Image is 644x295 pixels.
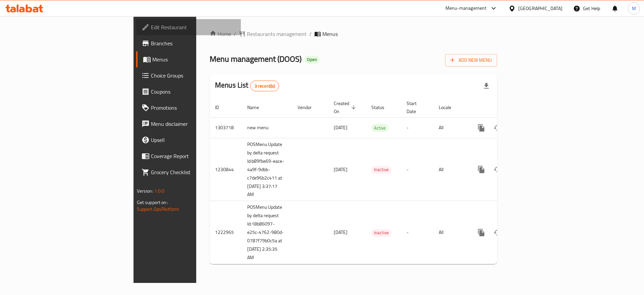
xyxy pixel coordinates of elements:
[136,164,241,180] a: Grocery Checklist
[250,81,279,91] div: Total records count
[371,166,391,174] span: Inactive
[215,80,279,91] h2: Menus List
[151,120,236,128] span: Menu disclaimer
[151,39,236,47] span: Branches
[137,198,168,207] span: Get support on:
[151,23,236,31] span: Edit Restaurant
[304,56,320,64] div: Open
[154,187,165,195] span: 1.0.0
[632,5,636,12] span: M
[473,120,489,136] button: more
[518,5,562,12] div: [GEOGRAPHIC_DATA]
[433,117,468,138] td: All
[489,120,505,136] button: Change Status
[334,123,347,132] span: [DATE]
[136,116,241,132] a: Menu disclaimer
[136,51,241,67] a: Menus
[489,225,505,241] button: Change Status
[151,168,236,176] span: Grocery Checklist
[450,56,492,64] span: Add New Menu
[371,124,388,132] span: Active
[371,103,393,111] span: Status
[489,161,505,178] button: Change Status
[136,148,241,164] a: Coverage Report
[371,124,388,132] div: Active
[401,117,433,138] td: -
[151,152,236,160] span: Coverage Report
[210,51,302,66] span: Menu management ( DOOS )
[401,201,433,264] td: -
[136,35,241,51] a: Branches
[251,83,279,89] span: 3 record(s)
[210,30,497,38] nav: breadcrumb
[334,228,347,237] span: [DATE]
[371,166,391,174] div: Inactive
[137,187,153,195] span: Version:
[137,205,179,213] a: Support.OpsPlatform
[215,103,228,111] span: ID
[304,57,320,62] span: Open
[473,161,489,178] button: more
[445,54,497,66] button: Add New Menu
[136,67,241,84] a: Choice Groups
[445,4,487,12] div: Menu-management
[309,30,312,38] li: /
[371,229,391,237] div: Inactive
[239,30,307,38] a: Restaurants management
[478,78,494,94] div: Export file
[152,55,236,63] span: Menus
[247,103,268,111] span: Name
[334,165,347,174] span: [DATE]
[136,132,241,148] a: Upsell
[242,138,292,201] td: POSMenu Update by delta request Id:b89fbe69-eace-4a9f-9dbb-c7de96b2c411 at [DATE] 3:37:17 AM
[468,97,543,118] th: Actions
[210,97,543,264] table: enhanced table
[433,201,468,264] td: All
[151,104,236,112] span: Promotions
[151,88,236,96] span: Coupons
[407,99,425,115] span: Start Date
[242,117,292,138] td: new menu
[439,103,460,111] span: Locale
[401,138,433,201] td: -
[473,225,489,241] button: more
[136,100,241,116] a: Promotions
[371,229,391,237] span: Inactive
[136,19,241,35] a: Edit Restaurant
[433,138,468,201] td: All
[298,103,320,111] span: Vendor
[322,30,338,38] span: Menus
[247,30,307,38] span: Restaurants management
[242,201,292,264] td: POSMenu Update by delta request Id:18b86097-e25c-4762-980d-0787f79b0c5a at [DATE] 2:35:35 AM
[334,99,358,115] span: Created On
[151,71,236,80] span: Choice Groups
[136,84,241,100] a: Coupons
[151,136,236,144] span: Upsell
